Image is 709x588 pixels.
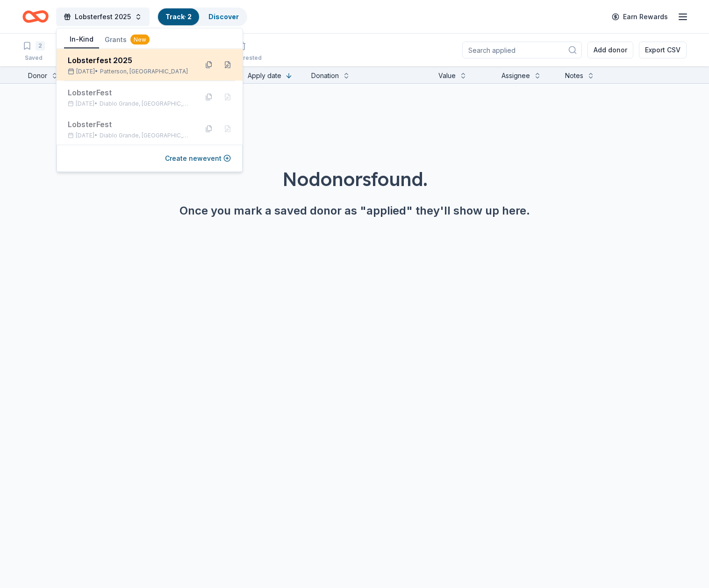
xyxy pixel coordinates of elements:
div: [DATE] • [68,100,190,108]
span: Diablo Grande, [GEOGRAPHIC_DATA] [100,132,190,139]
a: Earn Rewards [606,8,673,25]
button: Add donor [587,42,633,58]
button: Track· 2Discover [157,7,247,26]
div: Saved [22,54,45,62]
button: Create newevent [165,153,231,164]
div: 2 [36,41,45,50]
button: Grants [99,31,155,48]
div: Value [438,70,456,81]
a: Track· 2 [165,13,192,21]
button: In-Kind [64,31,99,49]
span: Lobsterfest 2025 [75,11,131,22]
div: Notes [565,70,583,81]
div: LobsterFest [68,119,190,130]
input: Search applied [462,42,582,58]
a: Discover [208,13,239,21]
div: LobsterFest [68,87,190,98]
div: Lobsterfest 2025 [68,55,190,66]
span: Diablo Grande, [GEOGRAPHIC_DATA] [100,100,190,108]
div: Donor [28,70,47,81]
div: New [130,35,150,45]
div: No donors found. [22,166,687,192]
div: Apply date [248,70,281,81]
div: Assignee [501,70,530,81]
button: Lobsterfest 2025 [56,7,150,26]
span: Patterson, [GEOGRAPHIC_DATA] [100,68,188,75]
div: [DATE] • [68,132,190,139]
button: Export CSV [639,42,687,58]
button: 2Saved [22,37,45,66]
div: Donation [311,70,339,81]
div: [DATE] • [68,68,190,75]
a: Home [22,6,49,28]
div: Once you mark a saved donor as "applied" they'll show up here. [22,203,687,218]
